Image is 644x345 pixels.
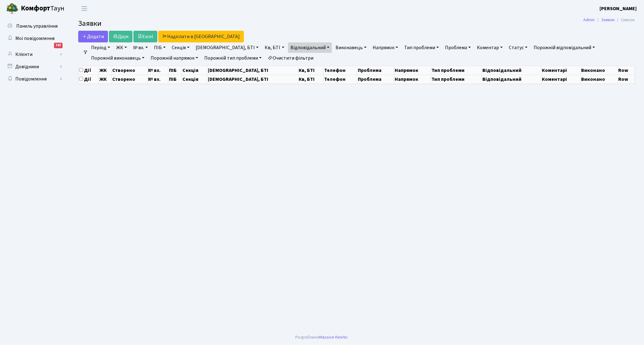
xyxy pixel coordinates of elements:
[207,75,298,84] th: [DEMOGRAPHIC_DATA], БТІ
[89,53,147,63] a: Порожній виконавець
[431,66,481,75] th: Тип проблеми
[474,42,505,53] a: Коментар
[618,75,635,84] th: Row
[148,66,168,75] th: № вх.
[531,42,597,53] a: Порожній відповідальний
[3,20,64,32] a: Панель управління
[21,3,64,14] span: Таун
[15,35,55,42] span: Мої повідомлення
[541,66,580,75] th: Коментарі
[148,75,168,84] th: № вх.
[298,66,323,75] th: Кв, БТІ
[78,31,108,42] a: Додати
[541,75,580,84] th: Коментарі
[148,53,201,63] a: Порожній напрямок
[574,14,644,26] nav: breadcrumb
[182,75,207,84] th: Секція
[394,75,431,84] th: Напрямок
[394,66,431,75] th: Напрямок
[82,33,104,40] span: Додати
[168,66,182,75] th: ПІБ
[112,66,148,75] th: Створено
[79,66,99,75] th: Дії
[3,61,64,73] a: Довідники
[618,66,635,75] th: Row
[357,75,394,84] th: Проблема
[506,42,530,53] a: Статус
[182,66,207,75] th: Секція
[114,42,129,53] a: ЖК
[481,66,541,75] th: Відповідальний
[443,42,473,53] a: Проблема
[580,66,618,75] th: Виконано
[431,75,481,84] th: Тип проблеми
[54,43,63,48] div: 747
[583,17,595,23] a: Admin
[79,75,99,84] th: Дії
[370,42,401,53] a: Напрямок
[600,5,637,12] a: [PERSON_NAME]
[3,48,64,61] a: Клієнти
[193,42,261,53] a: [DEMOGRAPHIC_DATA], БТІ
[109,31,132,42] a: Друк
[158,31,244,42] a: Надіслати в [GEOGRAPHIC_DATA]
[481,75,541,84] th: Відповідальний
[319,334,348,340] a: Massive Kinetic
[288,42,332,53] a: Відповідальний
[112,75,148,84] th: Створено
[615,17,635,23] li: Список
[601,17,615,23] a: Заявки
[324,66,357,75] th: Телефон
[21,3,50,13] b: Комфорт
[151,42,168,53] a: ПІБ
[78,18,102,29] span: Заявки
[298,75,323,84] th: Кв, БТІ
[3,73,64,85] a: Повідомлення
[89,42,113,53] a: Період
[16,23,58,29] span: Панель управління
[98,66,111,75] th: ЖК
[402,42,441,53] a: Тип проблеми
[131,42,150,53] a: № вх.
[3,32,64,45] a: Мої повідомлення747
[333,42,369,53] a: Виконавець
[77,3,92,14] button: Переключити навігацію
[262,42,286,53] a: Кв, БТІ
[202,53,264,63] a: Порожній тип проблеми
[265,53,316,63] a: Очистити фільтри
[295,334,349,341] div: Розроблено .
[324,75,357,84] th: Телефон
[580,75,618,84] th: Виконано
[207,66,298,75] th: [DEMOGRAPHIC_DATA], БТІ
[133,31,157,42] a: Excel
[169,42,192,53] a: Секція
[168,75,182,84] th: ПІБ
[6,2,18,15] img: logo.png
[98,75,111,84] th: ЖК
[357,66,394,75] th: Проблема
